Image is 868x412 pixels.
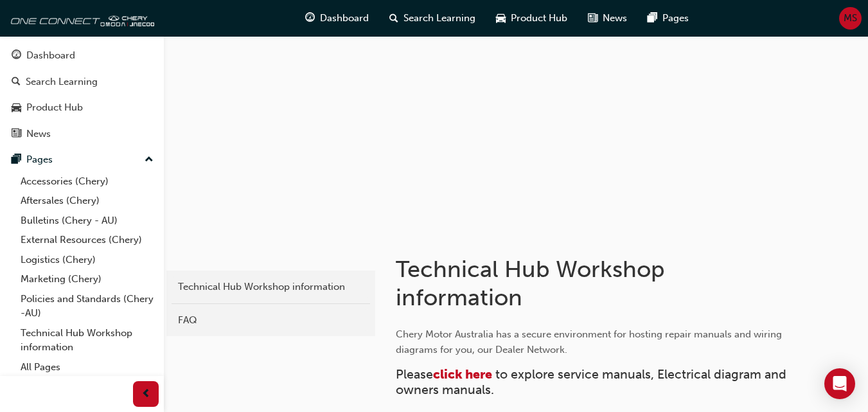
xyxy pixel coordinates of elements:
button: Pages [5,148,159,172]
a: Policies and Standards (Chery -AU) [15,289,159,323]
span: pages-icon [12,154,21,166]
a: Search Learning [5,70,159,94]
a: guage-iconDashboard [295,5,379,31]
span: pages-icon [648,10,657,26]
span: search-icon [12,76,21,88]
div: Open Intercom Messenger [824,368,855,399]
a: Bulletins (Chery - AU) [15,211,159,231]
span: up-icon [145,152,154,168]
span: Search Learning [403,11,475,26]
span: car-icon [496,10,506,26]
span: guage-icon [305,10,315,26]
a: news-iconNews [578,5,637,31]
span: news-icon [588,10,598,26]
span: prev-icon [141,386,151,402]
a: Technical Hub Workshop information [172,276,370,298]
span: Dashboard [320,11,369,26]
a: Dashboard [5,44,159,67]
span: Pages [662,11,689,26]
div: Search Learning [26,75,98,89]
span: Please [396,367,433,382]
a: Product Hub [5,96,159,120]
a: Marketing (Chery) [15,269,159,289]
a: pages-iconPages [637,5,699,31]
a: All Pages [15,357,159,377]
span: News [603,11,627,26]
a: FAQ [172,309,370,332]
span: MS [844,11,857,26]
a: External Resources (Chery) [15,230,159,250]
span: to explore service manuals, Electrical diagram and owners manuals. [396,367,790,397]
span: Chery Motor Australia has a secure environment for hosting repair manuals and wiring diagrams for... [396,328,784,355]
div: Pages [26,152,53,167]
div: FAQ [178,313,364,328]
span: Product Hub [511,11,567,26]
a: car-iconProduct Hub [486,5,578,31]
a: News [5,122,159,146]
span: news-icon [12,129,21,140]
a: search-iconSearch Learning [379,5,486,31]
div: Product Hub [26,100,83,115]
span: car-icon [12,102,21,114]
a: Aftersales (Chery) [15,191,159,211]
a: Logistics (Chery) [15,250,159,270]
img: oneconnect [6,5,154,31]
a: click here [433,367,492,382]
h1: Technical Hub Workshop information [396,255,770,311]
a: Accessories (Chery) [15,172,159,192]
a: Technical Hub Workshop information [15,323,159,357]
button: DashboardSearch LearningProduct HubNews [5,41,159,148]
button: MS [839,7,862,30]
div: Technical Hub Workshop information [178,280,364,294]
span: search-icon [389,10,398,26]
div: News [26,127,51,141]
span: guage-icon [12,50,21,62]
div: Dashboard [26,48,75,63]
